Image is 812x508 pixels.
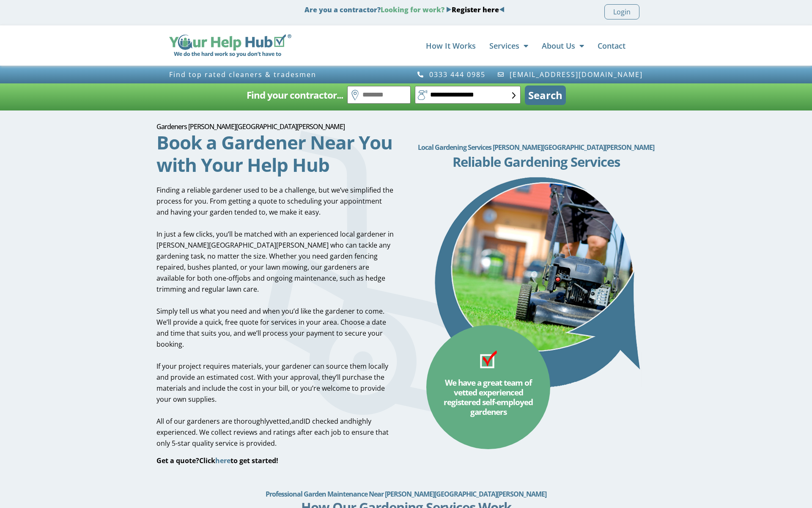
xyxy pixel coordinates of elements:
span: and [291,417,304,426]
nav: Menu [300,37,625,54]
span: ID checked and [304,417,352,426]
span: We have a great team of vetted experienced registered self-employed gardeners [444,377,533,417]
span: G [156,456,162,465]
img: Your Help Hub Wide Logo [169,34,291,57]
a: Services [489,37,528,54]
img: Blue Arrow - Left [499,7,505,12]
h2: Book a Gardener Near You with Your Help Hub [156,131,395,176]
span: Click [199,456,215,465]
h3: Reliable Gardening Services [417,155,656,168]
h2: Find your contractor... [247,87,343,104]
h3: Find top rated cleaners & tradesmen [169,71,402,78]
h2: Local Gardening Services [PERSON_NAME][GEOGRAPHIC_DATA][PERSON_NAME] [417,139,656,156]
span: ing [298,262,307,272]
span: Finding a reliable gardener used to be a challenge, but we’ve simplified the process for you. Fro... [156,185,393,217]
a: here [215,456,230,465]
img: Gardeners Burton Upon Trent - gardening services arrow [431,177,642,389]
a: [EMAIL_ADDRESS][DOMAIN_NAME] [497,71,643,78]
span: Looking for work? [381,5,444,14]
span: Simply tell us what you need and when you’d like the gardener to come. We’ll provide a quick, fre... [156,306,386,349]
img: Blue Arrow - Right [446,7,452,12]
span: vetted, [269,417,291,426]
a: Contact [598,37,625,54]
span: Login [613,6,631,17]
span: If your project requires materials, your gardener can source them locally and provide an estimate... [156,362,388,404]
a: Register here [452,5,499,14]
a: How It Works [426,37,476,54]
img: select-box-form.svg [512,92,516,99]
span: In just a few clicks, you’ll be matched with an experienced local gardener in [PERSON_NAME][GEOGR... [156,229,394,272]
span: et a quote? [162,456,199,465]
span: jobs and ongoing maintenance, such as hedge trimming and regular lawn care. [156,273,385,294]
span: 0333 444 0985 [427,71,486,78]
h1: Gardeners [PERSON_NAME][GEOGRAPHIC_DATA][PERSON_NAME] [156,123,395,130]
h2: Professional Garden Maintenance Near [PERSON_NAME][GEOGRAPHIC_DATA][PERSON_NAME] [266,486,546,502]
span: [EMAIL_ADDRESS][DOMAIN_NAME] [507,71,643,78]
span: All of our gardeners are thoroughly [156,417,269,426]
a: 0333 444 0985 [417,71,486,78]
button: Search [525,86,566,105]
span: to get started! [230,456,278,465]
a: Login [604,4,639,19]
a: About Us [542,37,584,54]
span: highly experienced. We collect reviews and ratings after each job to ensure that only 5-star qual... [156,417,389,448]
strong: Are you a contractor? [304,5,505,14]
span: off [228,273,237,283]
